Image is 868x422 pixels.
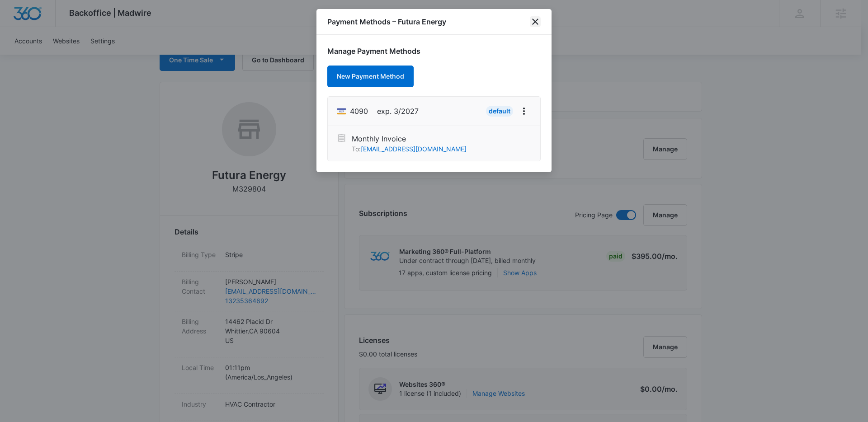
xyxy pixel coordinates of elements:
p: To: [352,144,467,154]
span: Visa ending with [350,106,368,117]
h1: Payment Methods – Futura Energy [327,16,446,27]
p: Monthly Invoice [352,133,467,144]
button: close [530,16,541,27]
span: exp. 3/2027 [377,106,419,117]
h1: Manage Payment Methods [327,46,541,56]
button: New Payment Method [327,66,414,87]
div: Default [486,106,513,117]
button: View More [517,104,531,118]
a: [EMAIL_ADDRESS][DOMAIN_NAME] [361,145,467,153]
